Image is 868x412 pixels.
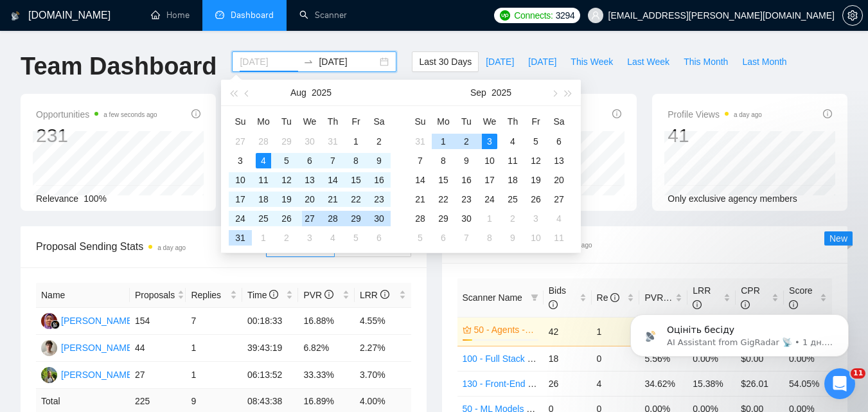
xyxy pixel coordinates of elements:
div: 23 [459,192,474,207]
td: 39:43:19 [242,335,299,362]
th: Replies [186,283,242,308]
span: PVR [303,290,333,300]
input: End date [319,55,377,69]
td: 2025-08-31 [229,228,252,247]
span: filter [531,294,538,301]
span: Proposals [135,288,175,302]
div: 29 [436,211,451,226]
span: setting [843,10,862,21]
td: 2025-09-23 [455,190,478,209]
div: 8 [436,153,451,168]
th: Tu [455,111,478,132]
td: 0 [592,346,640,371]
td: 2025-10-09 [501,228,524,247]
div: 5 [348,230,364,246]
div: 3 [302,230,317,246]
div: 12 [528,153,544,168]
td: 2025-08-19 [275,190,298,209]
td: 16.88% [298,308,355,335]
div: 25 [505,192,520,207]
td: $26.01 [736,371,784,396]
td: 1 [186,362,242,389]
td: 2025-08-31 [409,132,432,151]
div: 3 [528,211,544,226]
th: Fr [344,111,368,132]
span: Re [597,292,620,303]
span: to [303,57,314,67]
span: Time [247,290,278,300]
span: Proposal Sending Stats [36,238,266,255]
div: 2 [459,134,474,149]
time: a few seconds ago [103,111,157,118]
span: 11 [851,368,865,379]
div: 231 [36,123,157,148]
button: Sep [470,80,486,105]
td: 2025-08-18 [252,190,275,209]
img: SM [41,313,57,329]
p: Оцініть бесіду [56,37,222,49]
td: 2025-09-02 [275,228,298,247]
td: 2025-08-16 [368,170,391,190]
div: 14 [325,172,341,188]
td: 2025-08-06 [298,151,321,170]
div: [PERSON_NAME] [61,341,135,355]
div: 8 [348,153,364,168]
td: 7 [186,308,242,335]
div: 12 [279,172,294,188]
span: Score [789,285,813,310]
div: 1 [482,211,497,226]
td: 2025-09-03 [298,228,321,247]
td: 2025-09-14 [409,170,432,190]
td: 2025-09-27 [547,190,571,209]
div: 25 [256,211,271,226]
td: 2025-09-25 [501,190,524,209]
div: 5 [528,134,544,149]
td: 1 [592,317,640,346]
td: 2025-07-28 [252,132,275,151]
span: Bids [549,285,566,310]
div: 27 [302,211,317,226]
button: [DATE] [479,51,521,72]
div: 6 [436,230,451,246]
div: 29 [348,211,364,226]
span: This Week [571,55,613,69]
th: Th [321,111,344,132]
div: 5 [279,153,294,168]
td: 2025-09-09 [455,151,478,170]
span: [DATE] [528,55,556,69]
div: 16 [459,172,474,188]
button: This Week [563,51,620,72]
span: info-circle [380,290,389,299]
div: 10 [528,230,544,246]
th: Mo [252,111,275,132]
div: 28 [412,211,428,226]
td: 44 [130,335,186,362]
td: 2025-10-08 [478,228,501,247]
div: 29 [279,134,294,149]
td: 2025-08-02 [368,132,391,151]
div: 10 [482,153,497,168]
td: 2025-08-20 [298,190,321,209]
td: 2025-10-01 [478,209,501,228]
a: 100 - Full Stack - [DATE] [463,354,562,364]
span: swap-right [303,57,314,67]
span: Opportunities [36,107,157,122]
td: 2025-09-05 [344,228,368,247]
span: Last 30 Days [419,55,472,69]
td: 2025-07-30 [298,132,321,151]
td: 2025-10-07 [455,228,478,247]
span: Connects: [514,8,553,22]
td: 2.27% [355,335,411,362]
div: 20 [302,192,317,207]
div: 4 [256,153,271,168]
span: info-circle [269,290,278,299]
iframe: Intercom notifications повідомлення [611,287,868,377]
button: Last Month [735,51,793,72]
img: upwork-logo.png [500,10,510,21]
div: 3 [233,153,248,168]
button: [DATE] [521,51,563,72]
div: 4 [551,211,567,226]
span: info-circle [823,109,832,118]
img: gigradar-bm.png [51,320,60,329]
td: 2025-08-30 [368,209,391,228]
